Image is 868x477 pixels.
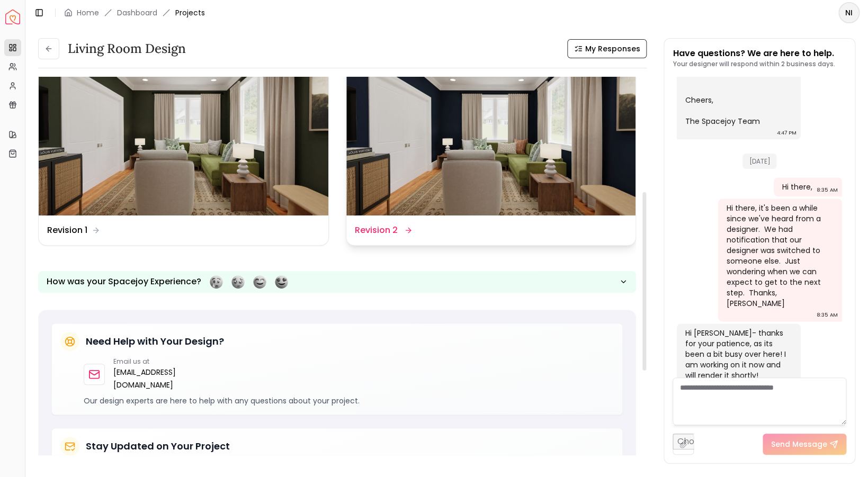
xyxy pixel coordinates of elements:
[47,275,201,288] p: How was your Spacejoy Experience?
[68,40,186,57] h3: Living Room design
[782,182,812,192] div: Hi there,
[113,357,203,366] p: Email us at
[585,43,640,54] span: My Responses
[567,39,647,58] button: My Responses
[77,7,99,18] a: Home
[113,366,203,391] a: [EMAIL_ADDRESS][DOMAIN_NAME]
[38,271,636,293] button: How was your Spacejoy Experience?Feeling terribleFeeling badFeeling goodFeeling awesome
[5,10,20,24] img: Spacejoy Logo
[346,52,637,245] a: Revision 2Revision 2
[86,439,230,454] h5: Stay Updated on Your Project
[839,3,858,22] span: NI
[838,2,860,23] button: NI
[5,10,20,24] a: Spacejoy
[673,47,835,60] p: Have questions? We are here to help.
[817,310,838,320] div: 8:35 AM
[64,7,205,18] nav: breadcrumb
[86,334,224,349] h5: Need Help with Your Design?
[777,128,797,138] div: 4:47 PM
[685,328,790,381] div: Hi [PERSON_NAME]- thanks for your patience, as its been a bit busy over here! I am working on it ...
[355,224,398,237] dd: Revision 2
[175,7,205,18] span: Projects
[117,7,157,18] a: Dashboard
[38,52,329,245] a: Revision 1Revision 1
[673,60,835,68] p: Your designer will respond within 2 business days.
[346,52,636,215] img: Revision 2
[727,203,831,309] div: Hi there, it's been a while since we've heard from a designer. We had notification that our desig...
[817,185,838,195] div: 8:35 AM
[742,154,776,169] span: [DATE]
[84,395,614,406] p: Our design experts are here to help with any questions about your project.
[47,224,87,237] dd: Revision 1
[39,52,328,215] img: Revision 1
